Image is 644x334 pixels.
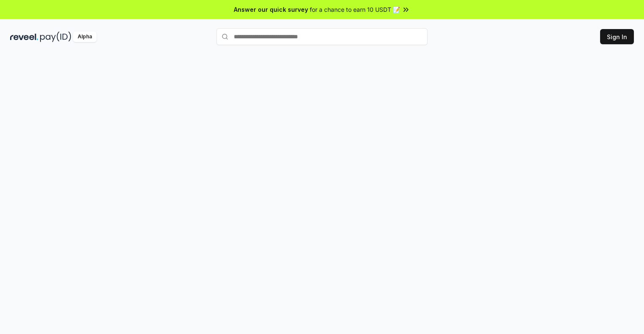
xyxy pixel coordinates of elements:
[10,32,38,42] img: reveel_dark
[73,32,97,42] div: Alpha
[600,29,634,44] button: Sign In
[234,5,308,14] span: Answer our quick survey
[310,5,400,14] span: for a chance to earn 10 USDT 📝
[40,32,71,42] img: pay_id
